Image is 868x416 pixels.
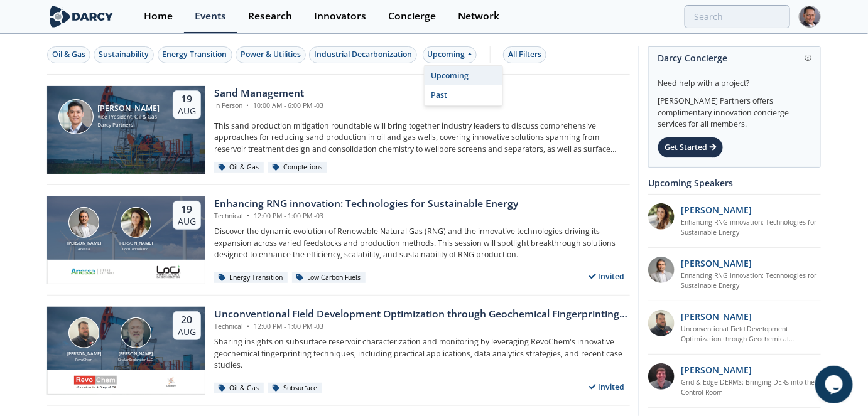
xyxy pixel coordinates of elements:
[68,317,99,348] img: Bob Aylsworth
[214,211,518,221] div: Technical 12:00 PM - 1:00 PM -03
[214,86,323,101] div: Sand Management
[648,363,675,390] img: accc9a8e-a9c1-4d58-ae37-132228efcf55
[158,46,232,63] button: Energy Transition
[164,375,180,390] img: ovintiv.com.png
[178,216,196,227] div: Aug
[503,46,546,63] button: All Filters
[214,272,288,284] div: Energy Transition
[681,363,752,376] p: [PERSON_NAME]
[47,46,90,63] button: Oil & Gas
[268,383,322,394] div: Subsurface
[658,89,811,131] div: [PERSON_NAME] Partners offers complimentary innovation concierge services for all members.
[65,351,104,358] div: [PERSON_NAME]
[681,378,822,398] a: Grid & Edge DERMS: Bringing DERs into the Control Room
[425,85,502,105] div: Past
[116,247,155,252] div: Loci Controls Inc.
[98,121,160,129] div: Darcy Partners
[52,49,85,60] div: Oil & Gas
[681,218,822,238] a: Enhancing RNG innovation: Technologies for Sustainable Energy
[214,101,323,111] div: In Person 10:00 AM - 6:00 PM -03
[47,86,630,174] a: Ron Sasaki [PERSON_NAME] Vice President, Oil & Gas Darcy Partners 19 Aug Sand Management In Perso...
[681,203,752,216] p: [PERSON_NAME]
[658,69,811,89] div: Need help with a project?
[214,322,630,332] div: Technical 12:00 PM - 1:00 PM -03
[47,196,630,284] a: Amir Akbari [PERSON_NAME] Anessa Nicole Neff [PERSON_NAME] Loci Controls Inc. 19 Aug Enhancing RN...
[163,49,227,60] div: Energy Transition
[214,336,630,371] p: Sharing insights on subsurface reservoir characterization and monitoring by leveraging RevoChem's...
[658,47,811,69] div: Darcy Concierge
[178,203,196,216] div: 19
[155,264,182,279] img: 2b793097-40cf-4f6d-9bc3-4321a642668f
[423,46,477,63] div: Upcoming
[681,324,822,344] a: Unconventional Field Development Optimization through Geochemical Fingerprinting Technology
[116,351,155,358] div: [PERSON_NAME]
[799,6,821,28] img: Profile
[70,264,114,279] img: 551440aa-d0f4-4a32-b6e2-e91f2a0781fe
[268,162,327,173] div: Completions
[116,357,155,362] div: Sinclair Exploration LLC
[195,11,226,21] div: Events
[658,137,724,158] div: Get Started
[245,211,252,220] span: •
[244,101,251,110] span: •
[214,383,264,394] div: Oil & Gas
[178,314,196,326] div: 20
[805,55,812,61] img: information.svg
[116,240,155,247] div: [PERSON_NAME]
[458,11,499,21] div: Network
[73,375,117,390] img: revochem.com.png
[815,366,855,403] iframe: chat widget
[681,257,752,270] p: [PERSON_NAME]
[685,5,790,28] input: Advanced Search
[214,120,630,155] p: This sand production mitigation roundtable will bring together industry leaders to discuss compre...
[214,226,630,260] p: Discover the dynamic evolution of Renewable Natural Gas (RNG) and the innovative technologies dri...
[584,379,631,395] div: Invited
[648,257,675,283] img: 1fdb2308-3d70-46db-bc64-f6eabefcce4d
[99,49,149,60] div: Sustainability
[65,240,104,247] div: [PERSON_NAME]
[47,6,116,28] img: logo-wide.svg
[178,326,196,338] div: Aug
[292,272,366,284] div: Low Carbon Fuels
[214,307,630,322] div: Unconventional Field Development Optimization through Geochemical Fingerprinting Technology
[681,310,752,323] p: [PERSON_NAME]
[98,104,160,113] div: [PERSON_NAME]
[309,46,417,63] button: Industrial Decarbonization
[314,11,366,21] div: Innovators
[178,93,196,105] div: 19
[681,271,822,291] a: Enhancing RNG innovation: Technologies for Sustainable Energy
[47,307,630,395] a: Bob Aylsworth [PERSON_NAME] RevoChem John Sinclair [PERSON_NAME] Sinclair Exploration LLC 20 Aug ...
[121,317,151,348] img: John Sinclair
[425,66,502,86] div: Upcoming
[241,49,301,60] div: Power & Utilities
[98,113,160,121] div: Vice President, Oil & Gas
[65,357,104,362] div: RevoChem
[214,196,518,211] div: Enhancing RNG innovation: Technologies for Sustainable Energy
[508,49,541,60] div: All Filters
[648,172,821,194] div: Upcoming Speakers
[121,207,151,238] img: Nicole Neff
[236,46,306,63] button: Power & Utilities
[214,162,264,173] div: Oil & Gas
[388,11,436,21] div: Concierge
[648,310,675,336] img: 2k2ez1SvSiOh3gKHmcgF
[144,11,173,21] div: Home
[94,46,154,63] button: Sustainability
[648,203,675,230] img: 737ad19b-6c50-4cdf-92c7-29f5966a019e
[584,269,631,284] div: Invited
[314,49,412,60] div: Industrial Decarbonization
[65,247,104,252] div: Anessa
[245,322,252,331] span: •
[68,207,99,238] img: Amir Akbari
[248,11,292,21] div: Research
[178,105,196,117] div: Aug
[58,99,94,134] img: Ron Sasaki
